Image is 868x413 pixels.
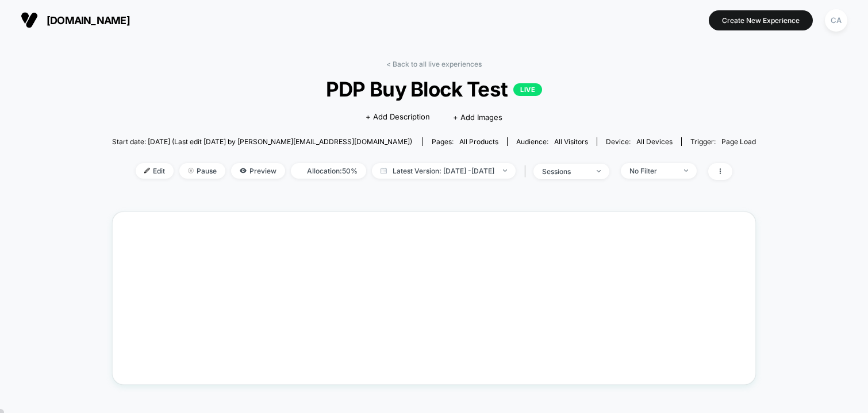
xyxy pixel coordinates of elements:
span: All Visitors [554,137,588,146]
span: + Add Description [366,111,430,123]
div: No Filter [629,167,675,175]
span: all devices [636,137,673,146]
div: sessions [542,167,588,176]
span: all products [459,137,498,146]
span: Start date: [DATE] (Last edit [DATE] by [PERSON_NAME][EMAIL_ADDRESS][DOMAIN_NAME]) [112,137,412,146]
button: CA [821,9,851,32]
img: end [188,168,194,173]
span: Pause [179,163,225,179]
a: < Back to all live experiences [386,60,482,68]
button: [DOMAIN_NAME] [17,11,133,29]
div: Trigger: [690,137,756,146]
span: Allocation: 50% [291,163,366,179]
img: edit [144,168,150,173]
img: end [597,170,601,172]
span: | [521,163,533,180]
span: PDP Buy Block Test [144,77,724,101]
span: Device: [597,137,681,146]
img: end [684,169,688,172]
button: Create New Experience [709,10,813,30]
span: [DOMAIN_NAME] [47,14,130,26]
div: Audience: [516,137,588,146]
div: CA [825,9,847,32]
span: Edit [136,163,174,179]
p: LIVE [513,83,542,96]
img: calendar [381,168,387,173]
div: Pages: [432,137,498,146]
span: Page Load [721,137,756,146]
img: Visually logo [21,11,38,29]
span: Preview [231,163,285,179]
span: + Add Images [453,113,502,122]
span: Latest Version: [DATE] - [DATE] [372,163,516,179]
img: end [503,169,507,172]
